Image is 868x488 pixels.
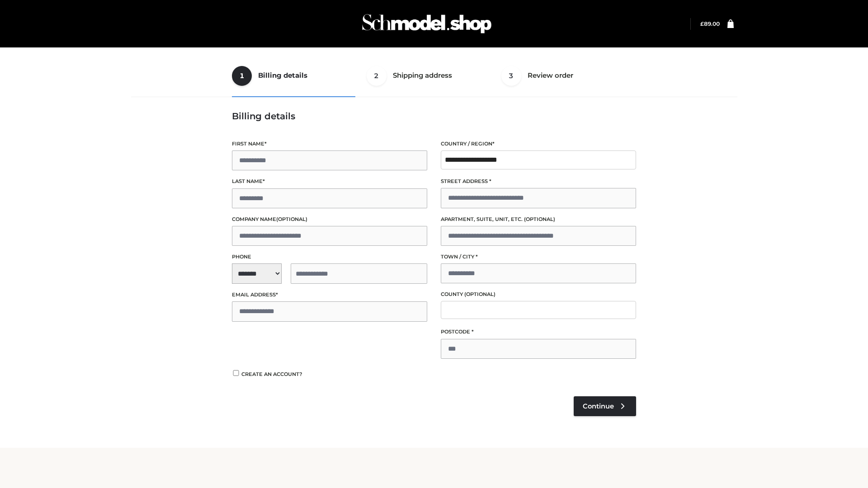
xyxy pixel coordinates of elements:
[441,140,636,148] label: Country / Region
[700,20,720,27] a: £89.00
[700,20,720,27] bdi: 89.00
[700,20,704,27] span: £
[232,291,427,299] label: Email address
[441,177,636,186] label: Street address
[464,291,495,297] span: (optional)
[232,370,240,376] input: Create an account?
[583,402,614,410] span: Continue
[441,290,636,299] label: County
[232,140,427,148] label: First name
[441,215,636,224] label: Apartment, suite, unit, etc.
[232,215,427,224] label: Company name
[232,111,636,122] h3: Billing details
[232,177,427,186] label: Last name
[359,6,495,42] img: Schmodel Admin 964
[276,216,307,222] span: (optional)
[441,328,636,336] label: Postcode
[441,253,636,261] label: Town / City
[524,216,555,222] span: (optional)
[232,253,427,261] label: Phone
[241,371,302,377] span: Create an account?
[574,396,636,416] a: Continue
